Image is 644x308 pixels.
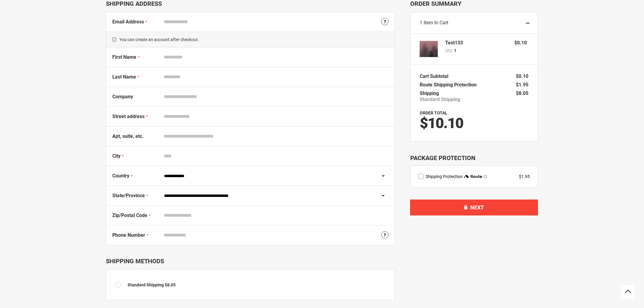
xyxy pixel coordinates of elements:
[484,175,487,178] span: Learn more
[410,154,538,163] div: Package Protection
[445,40,463,45] strong: Test133
[471,204,484,211] span: Next
[418,173,530,180] div: route shipping protection selector element
[112,193,145,198] span: State/Province
[445,48,452,53] span: Qty
[420,72,451,81] th: Cart Subtotal
[515,40,527,46] span: $0.10
[519,173,530,180] div: $1.95
[420,90,439,96] span: Shipping
[516,90,529,96] span: $8.05
[424,20,448,26] span: Item in Cart
[516,73,529,79] span: $0.10
[112,74,136,80] span: Last Name
[420,110,447,115] strong: Order Total
[454,47,457,54] span: 1
[112,232,145,238] span: Phone Number
[420,114,463,132] span: $10.10
[112,114,145,119] span: Street address
[112,153,121,159] span: City
[420,81,480,89] th: Route Shipping Protection
[106,32,395,47] span: You can create an account after checkout.
[516,82,529,88] span: $1.95
[112,54,136,60] span: First Name
[165,282,176,287] span: $8.05
[112,19,144,25] span: Email Address
[112,173,129,179] span: Country
[106,257,395,265] div: Shipping Methods
[420,96,460,103] span: Standard Shipping
[112,94,133,100] span: Company
[410,200,538,215] button: Next
[112,212,147,218] span: Zip/Postal Code
[420,20,422,26] span: 1
[112,133,144,139] span: Apt, suite, etc.
[128,282,164,287] span: Standard Shipping
[420,40,438,58] img: Test133
[425,174,463,179] span: Shipping Protection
